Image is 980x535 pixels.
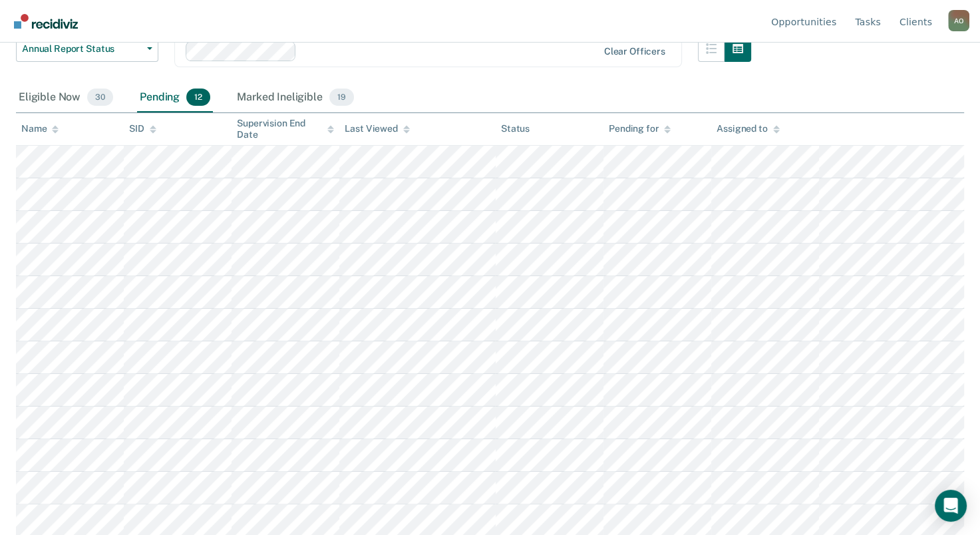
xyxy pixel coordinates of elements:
[21,123,59,134] div: Name
[129,123,156,134] div: SID
[345,123,409,134] div: Last Viewed
[14,14,78,29] img: Recidiviz
[329,89,354,106] span: 19
[137,83,213,112] div: Pending12
[717,123,779,134] div: Assigned to
[16,35,158,62] button: Annual Report Status
[87,89,113,106] span: 30
[16,83,116,112] div: Eligible Now30
[501,123,530,134] div: Status
[948,10,969,31] button: Profile dropdown button
[604,46,665,57] div: Clear officers
[948,10,969,31] div: A O
[237,118,334,140] div: Supervision End Date
[609,123,671,134] div: Pending for
[935,490,967,522] div: Open Intercom Messenger
[186,89,210,106] span: 12
[22,43,142,55] span: Annual Report Status
[234,83,356,112] div: Marked Ineligible19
